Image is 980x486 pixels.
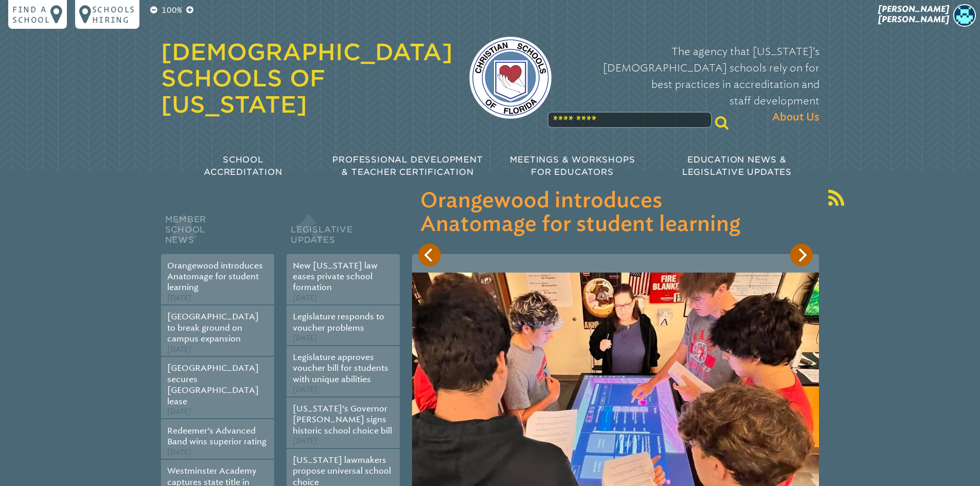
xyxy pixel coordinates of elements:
a: Orangewood introduces Anatomage for student learning [167,261,263,293]
p: 100% [159,4,184,16]
span: Professional Development & Teacher Certification [332,155,483,177]
p: Find a school [12,4,50,25]
span: [DATE] [293,294,317,302]
span: Meetings & Workshops for Educators [510,155,635,177]
span: Education News & Legislative Updates [682,155,792,177]
a: [GEOGRAPHIC_DATA] secures [GEOGRAPHIC_DATA] lease [167,363,259,406]
a: New [US_STATE] law eases private school formation [293,261,378,293]
span: [DATE] [167,345,191,354]
button: Next [790,244,813,266]
h2: Legislative Updates [287,212,400,254]
button: Previous [418,244,441,266]
span: School Accreditation [204,155,282,177]
a: [US_STATE]’s Governor [PERSON_NAME] signs historic school choice bill [293,404,392,436]
span: [DATE] [167,407,191,416]
a: Redeemer’s Advanced Band wins superior rating [167,426,266,446]
span: [DATE] [293,437,317,445]
a: Legislature approves voucher bill for students with unique abilities [293,352,388,384]
span: [PERSON_NAME] [PERSON_NAME] [878,4,949,24]
a: Legislature responds to voucher problems [293,312,384,332]
img: 65b68b950b660c46c3bb4add585c3238 [953,4,976,27]
h2: Member School News [161,212,274,254]
p: Schools Hiring [92,4,135,25]
span: [DATE] [293,385,317,394]
span: [DATE] [167,448,191,457]
a: [DEMOGRAPHIC_DATA] Schools of [US_STATE] [161,39,453,118]
p: The agency that [US_STATE]’s [DEMOGRAPHIC_DATA] schools rely on for best practices in accreditati... [568,43,819,125]
h3: Orangewood introduces Anatomage for student learning [420,189,811,237]
a: [GEOGRAPHIC_DATA] to break ground on campus expansion [167,312,259,344]
span: [DATE] [293,334,317,343]
img: csf-logo-web-colors.png [469,37,551,119]
span: About Us [772,109,819,125]
span: [DATE] [167,294,191,302]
